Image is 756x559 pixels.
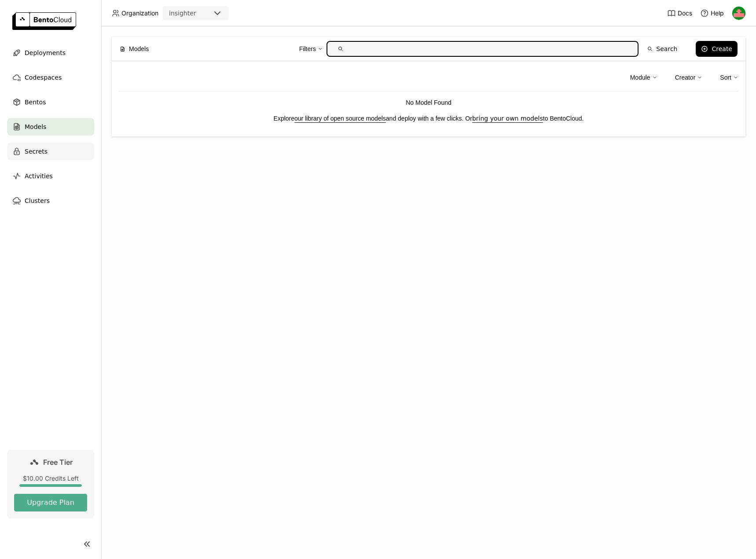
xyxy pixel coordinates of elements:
[696,41,738,57] button: Create
[299,44,316,54] div: Filters
[25,195,50,206] span: Clusters
[472,115,543,122] a: bring your own models
[25,97,46,107] span: Bentos
[12,12,76,30] img: logo
[700,9,724,18] div: Help
[675,73,696,82] div: Creator
[678,9,692,17] span: Docs
[720,73,731,82] div: Sort
[642,41,683,57] button: Search
[7,118,94,136] a: Models
[7,69,94,86] a: Codespaces
[7,93,94,111] a: Bentos
[121,9,158,17] span: Organization
[14,494,87,511] button: Upgrade Plan
[732,7,745,20] img: artem portnov
[7,192,94,210] a: Clusters
[25,171,53,181] span: Activities
[294,115,386,122] a: our library of open source models
[711,9,724,17] span: Help
[25,121,46,132] span: Models
[630,68,657,87] div: Module
[675,68,703,87] div: Creator
[7,167,94,185] a: Activities
[712,45,732,52] div: Create
[129,44,149,54] span: Models
[630,73,650,82] div: Module
[119,114,738,123] p: Explore and deploy with a few clicks. Or to BentoCloud.
[14,474,87,482] div: $10.00 Credits Left
[7,44,94,62] a: Deployments
[119,98,738,107] p: No Model Found
[169,9,196,18] div: insighter
[299,40,323,58] div: Filters
[7,450,94,519] a: Free Tier$10.00 Credits LeftUpgrade Plan
[720,68,738,87] div: Sort
[25,146,48,157] span: Secrets
[43,458,73,467] span: Free Tier
[25,72,62,83] span: Codespaces
[25,48,66,58] span: Deployments
[7,143,94,160] a: Secrets
[197,9,198,18] input: Selected insighter.
[667,9,692,18] a: Docs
